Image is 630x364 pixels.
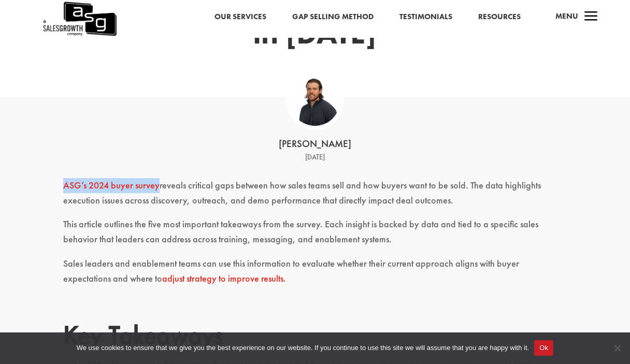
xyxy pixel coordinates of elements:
span: a [581,7,602,27]
h2: Key Takeaways [63,319,567,356]
span: Menu [555,11,578,21]
span: We use cookies to ensure that we give you the best experience on our website. If you continue to ... [77,343,529,353]
div: [DATE] [154,151,476,164]
a: Resources [478,10,521,24]
button: Ok [534,340,553,356]
a: ASG’s 2024 buyer survey [63,179,160,191]
p: This article outlines the five most important takeaways from the survey. Each insight is backed b... [63,217,567,256]
a: Our Services [214,10,266,24]
span: No [612,343,622,353]
a: Testimonials [399,10,452,24]
p: reveals critical gaps between how sales teams sell and how buyers want to be sold. The data highl... [63,178,567,217]
img: ASG Co_alternate lockup (1) [290,76,340,126]
a: adjust strategy to improve results. [162,272,286,284]
div: [PERSON_NAME] [154,137,476,151]
p: Sales leaders and enablement teams can use this information to evaluate whether their current app... [63,256,567,296]
a: Gap Selling Method [292,10,374,24]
